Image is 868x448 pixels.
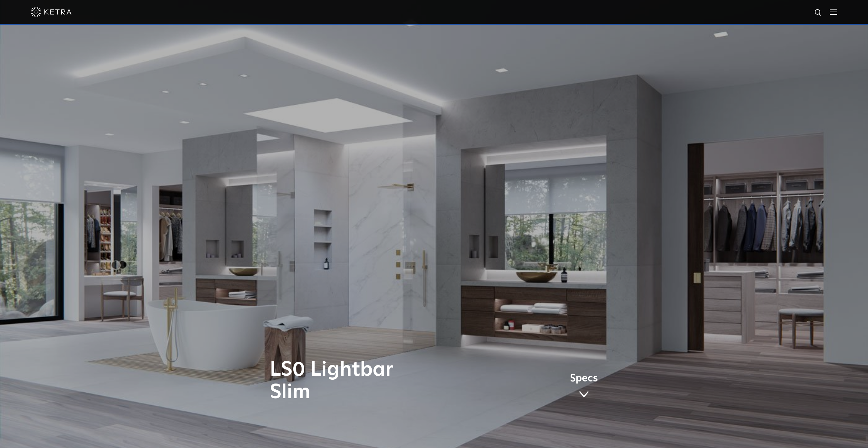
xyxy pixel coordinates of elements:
[31,7,72,17] img: ketra-logo-2019-white
[814,9,823,17] img: search icon
[570,374,598,400] a: Specs
[270,359,462,404] h1: LS0 Lightbar Slim
[570,374,598,384] span: Specs
[830,9,837,15] img: Hamburger%20Nav.svg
